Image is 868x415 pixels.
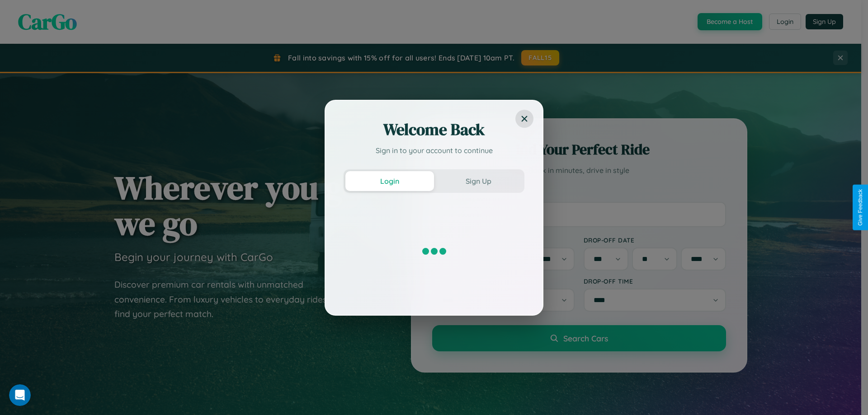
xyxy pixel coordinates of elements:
button: Sign Up [434,171,523,191]
iframe: Intercom live chat [9,384,31,406]
div: Give Feedback [857,189,863,226]
p: Sign in to your account to continue [344,145,524,156]
h2: Welcome Back [344,119,524,140]
button: Login [345,171,434,191]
